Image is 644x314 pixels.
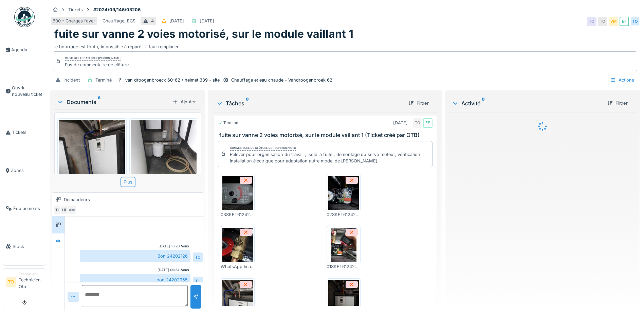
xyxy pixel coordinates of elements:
a: Tickets [3,114,46,152]
div: TO [193,252,203,262]
img: ucnk33qumezbpjnsarg7ionq7dry [222,280,253,314]
div: Documents [57,98,170,106]
div: Demandeurs [64,196,90,203]
span: Ouvrir nouveau ticket [12,85,43,98]
div: HD [60,205,70,215]
a: TO TechnicienTechnicien Otb [6,272,43,294]
div: 600 - Charges foyer [53,18,95,24]
sup: 0 [246,99,249,107]
img: 7w1rq986tf48v8y9giiaizymbsvz [222,176,253,210]
div: 02SKET6124202126DD11102024.JPEG [327,211,361,218]
div: Tickets [68,6,83,13]
div: [DATE] [393,120,408,126]
div: TO [630,17,640,26]
div: WhatsApp Image [DATE] à 15.31.36_8887185c.jpg [221,263,255,270]
a: Stock [3,227,46,265]
div: VM [609,17,618,26]
div: Terminé [95,77,112,83]
img: Badge_color-CXgf-gQk.svg [14,7,35,27]
div: 4 [151,18,154,24]
div: TO [53,205,63,215]
div: TO [598,17,607,26]
div: EF [423,118,433,128]
div: bon 24202955 [80,274,190,286]
div: Clôturé le [DATE] par [PERSON_NAME] [65,56,121,61]
div: EF [620,17,629,26]
div: Ajouter [170,97,199,106]
img: iyokx19cva2nwii3tzzkhlkge51n [328,176,359,210]
strong: #2024/09/146/03206 [91,6,143,13]
div: [DATE] [169,18,184,24]
div: Relever pour organisation du travail , isolé la fuite , démontage du servo moteur, vérification i... [230,151,429,164]
h3: fuite sur vanne 2 voies motorisé, sur le module vaillant 1 (Ticket créé par OTB) [219,132,434,138]
span: Tickets [12,129,43,136]
a: Zones [3,152,46,190]
div: Activité [452,99,602,107]
div: van droogenbroeck 60-62 / helmet 339 - site [125,77,220,83]
div: Pas de commentaire de clôture [65,62,129,68]
div: VM [67,205,76,215]
a: Équipements [3,189,46,227]
div: TO [193,277,203,286]
div: Technicien [19,272,43,277]
li: TO [6,277,16,287]
a: Agenda [3,31,46,69]
div: Bon 24202126 [80,250,190,262]
div: Terminé [218,120,238,126]
div: Vous [181,244,189,249]
span: Agenda [11,47,43,53]
div: TO [587,17,596,26]
div: 03SKET6124202126DD11102024.JPEG [221,211,255,218]
div: TO [413,118,422,128]
div: Commentaire de clôture de Technicien Otb [230,146,296,151]
li: Technicien Otb [19,272,43,293]
img: tuvepyozglseusfkwdsxfguu4n06 [222,228,253,262]
img: muyqd0xh2e4pgvu61oa79ieou7a0 [131,120,197,208]
sup: 6 [98,98,100,106]
div: [DATE] 10:20 [159,244,180,249]
img: 6oef5joy5a5f2r0k4bigahchikui [328,228,359,262]
span: Stock [13,243,43,250]
div: Chauffage, ECS [103,18,135,24]
a: Ouvrir nouveau ticket [3,69,46,114]
img: ugwklfpq4o7wrp7hvrhfos2vkd4m [59,120,125,208]
div: 01SKET6124202126DD11102024.JPEG [327,263,361,270]
div: Incident [63,77,80,83]
div: [DATE] 09:34 [158,267,180,273]
div: [DATE] [200,18,214,24]
div: Filtrer [605,99,630,108]
span: Équipements [13,205,43,212]
img: nw7c1qeuatd4rsk53hj3a6zdmkod [328,280,359,314]
div: le bourrage est foutu, impossible à réparé , il faut remplacer [54,41,636,50]
sup: 0 [482,99,485,107]
div: Plus [121,177,135,187]
h1: fuite sur vanne 2 voies motorisé, sur le module vaillant 1 [54,28,353,40]
div: Vous [181,267,189,273]
div: Filtrer [406,99,431,108]
div: Actions [607,75,637,85]
div: Chauffage et eau chaude - Vandroogenbroek 62 [231,77,332,83]
span: Zones [11,167,43,174]
div: Tâches [216,99,403,107]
